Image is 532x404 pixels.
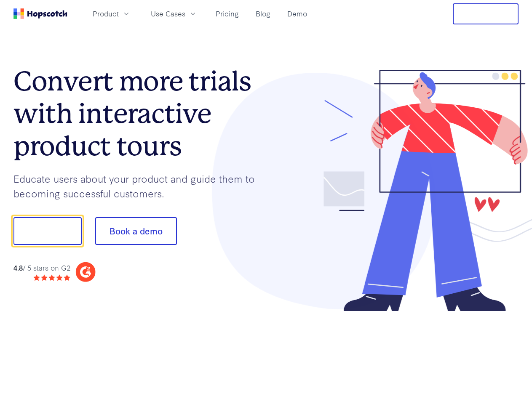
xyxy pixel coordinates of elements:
div: / 5 stars on G2 [13,263,70,273]
a: Pricing [212,7,242,21]
button: Show me! [13,217,82,245]
span: Product [93,8,119,19]
a: Blog [252,7,274,21]
a: Demo [284,7,310,21]
button: Free Trial [453,3,519,24]
button: Use Cases [146,7,202,21]
p: Educate users about your product and guide them to becoming successful customers. [13,171,266,200]
button: Book a demo [95,217,177,245]
h1: Convert more trials with interactive product tours [13,65,266,162]
a: Home [13,8,67,19]
span: Use Cases [151,8,185,19]
button: Product [88,7,136,21]
strong: 4.8 [13,263,23,272]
